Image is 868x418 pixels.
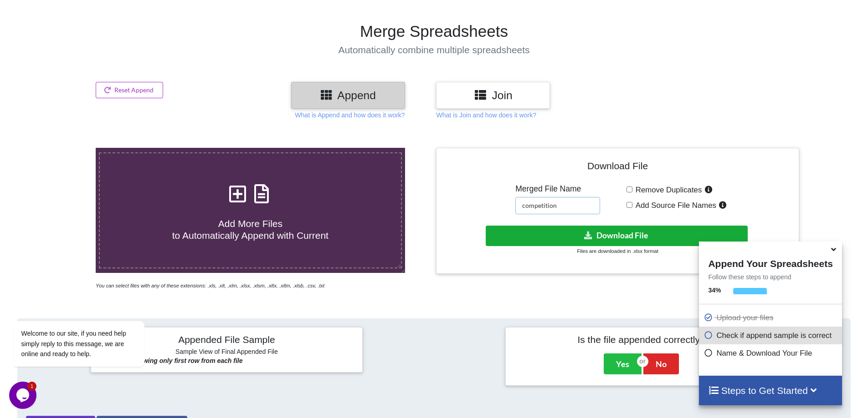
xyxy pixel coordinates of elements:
iframe: chat widget [9,382,38,409]
button: Reset Append [96,82,163,98]
p: What is Join and how does it work? [436,111,536,120]
p: Follow these steps to append [699,272,842,282]
i: You can select files with any of these extensions: .xls, .xlt, .xlm, .xlsx, .xlsm, .xltx, .xltm, ... [96,283,324,288]
h3: Append [298,89,398,102]
small: Files are downloaded in .xlsx format [577,248,658,254]
button: No [643,353,679,374]
input: Enter File Name [515,197,600,214]
span: Remove Duplicates [632,186,702,194]
h6: Sample View of Final Appended File [98,348,356,357]
h4: Append Your Spreadsheets [699,256,842,269]
button: Yes [604,353,642,374]
span: Add More Files to Automatically Append with Current [172,218,329,240]
p: Name & Download Your File [704,347,839,359]
b: Showing only first row from each file [131,357,243,364]
p: Upload your files [704,312,839,323]
b: 34 % [708,287,721,294]
h3: Join [443,89,543,102]
iframe: chat widget [9,239,173,377]
h5: Merged File Name [515,184,600,194]
span: Add Source File Names [632,201,716,210]
h4: Download File [443,155,792,181]
h4: Appended File Sample [98,334,356,347]
p: Check if append sample is correct [704,330,839,341]
p: What is Append and how does it work? [295,111,405,120]
button: Download File [486,226,748,246]
h4: Is the file appended correctly? [512,334,770,345]
h4: Steps to Get Started [708,385,832,396]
